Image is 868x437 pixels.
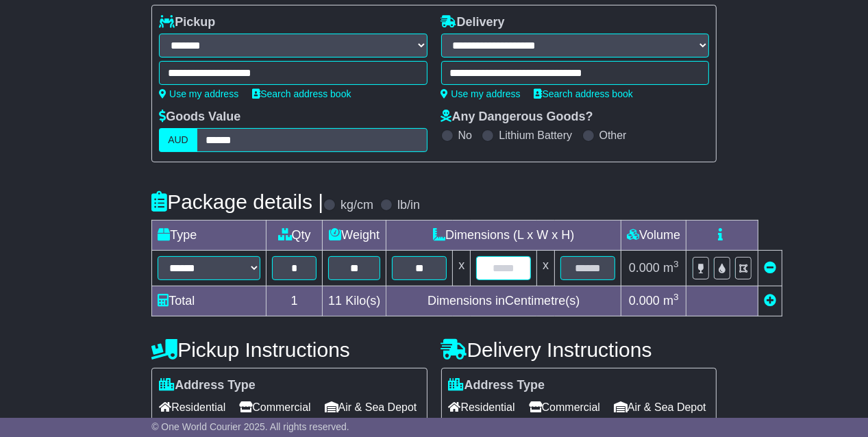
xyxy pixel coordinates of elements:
[266,221,323,251] td: Qty
[151,190,323,213] h4: Package details |
[529,397,600,418] span: Commercial
[441,15,505,30] label: Delivery
[621,221,686,251] td: Volume
[537,251,555,286] td: x
[453,251,471,286] td: x
[151,338,427,361] h4: Pickup Instructions
[159,397,225,418] span: Residential
[449,378,545,393] label: Address Type
[239,397,310,418] span: Commercial
[673,292,679,302] sup: 3
[499,129,572,142] label: Lithium Battery
[159,128,197,152] label: AUD
[340,198,373,213] label: kg/cm
[441,338,717,361] h4: Delivery Instructions
[159,15,215,30] label: Pickup
[386,286,621,316] td: Dimensions in Centimetre(s)
[159,88,238,99] a: Use my address
[266,286,323,316] td: 1
[629,294,660,308] span: 0.000
[328,294,342,308] span: 11
[663,261,679,275] span: m
[764,261,776,275] a: Remove this item
[152,286,266,316] td: Total
[614,397,706,418] span: Air & Sea Depot
[441,88,521,99] a: Use my address
[159,378,256,393] label: Address Type
[764,294,776,308] a: Add new item
[152,221,266,251] td: Type
[629,261,660,275] span: 0.000
[151,421,349,432] span: © One World Courier 2025. All rights reserved.
[323,221,386,251] td: Weight
[673,259,679,269] sup: 3
[663,294,679,308] span: m
[397,198,420,213] label: lb/in
[534,88,633,99] a: Search address book
[159,110,240,125] label: Goods Value
[449,397,515,418] span: Residential
[252,88,351,99] a: Search address book
[599,129,627,142] label: Other
[458,129,472,142] label: No
[323,286,386,316] td: Kilo(s)
[386,221,621,251] td: Dimensions (L x W x H)
[325,397,417,418] span: Air & Sea Depot
[441,110,593,125] label: Any Dangerous Goods?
